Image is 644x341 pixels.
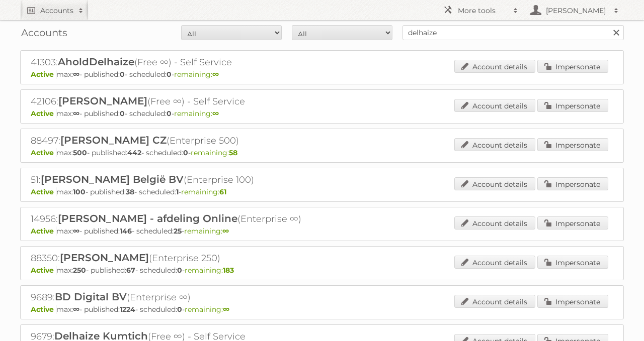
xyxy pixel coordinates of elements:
[73,226,79,236] strong: ∞
[219,187,226,196] strong: 61
[167,109,172,118] strong: 0
[73,266,86,275] strong: 250
[181,187,226,196] span: remaining:
[126,187,134,196] strong: 38
[120,305,135,314] strong: 1224
[58,212,237,224] span: [PERSON_NAME] - afdeling Online
[31,291,383,304] h2: 9689: (Enterprise ∞)
[120,109,125,118] strong: 0
[177,266,182,275] strong: 0
[537,99,608,112] a: Impersonate
[31,266,56,275] span: Active
[31,148,613,157] p: max: - published: - scheduled: -
[55,291,127,303] span: BD Digital BV
[185,266,234,275] span: remaining:
[31,266,613,275] p: max: - published: - scheduled: -
[537,295,608,308] a: Impersonate
[31,187,56,196] span: Active
[31,305,56,314] span: Active
[212,109,219,118] strong: ∞
[31,109,56,118] span: Active
[31,148,56,157] span: Active
[174,109,219,118] span: remaining:
[73,109,79,118] strong: ∞
[454,216,535,230] a: Account details
[174,70,219,79] span: remaining:
[31,56,383,69] h2: 41303: (Free ∞) - Self Service
[73,70,79,79] strong: ∞
[73,305,79,314] strong: ∞
[60,134,167,146] span: [PERSON_NAME] CZ
[537,138,608,151] a: Impersonate
[31,212,383,225] h2: 14956: (Enterprise ∞)
[537,60,608,73] a: Impersonate
[120,226,132,236] strong: 146
[222,226,229,236] strong: ∞
[31,134,383,147] h2: 88497: (Enterprise 500)
[73,148,87,157] strong: 500
[183,148,188,157] strong: 0
[120,70,125,79] strong: 0
[537,216,608,230] a: Impersonate
[454,177,535,190] a: Account details
[454,138,535,151] a: Account details
[454,60,535,73] a: Account details
[31,70,56,79] span: Active
[537,177,608,190] a: Impersonate
[126,266,135,275] strong: 67
[40,6,73,16] h2: Accounts
[31,95,383,108] h2: 42106: (Free ∞) - Self Service
[127,148,141,157] strong: 442
[31,109,613,118] p: max: - published: - scheduled: -
[177,305,182,314] strong: 0
[537,256,608,269] a: Impersonate
[229,148,237,157] strong: 58
[458,6,508,16] h2: More tools
[60,252,149,264] span: [PERSON_NAME]
[58,56,134,68] span: AholdDelhaize
[185,305,229,314] span: remaining:
[58,95,147,107] span: [PERSON_NAME]
[184,226,229,236] span: remaining:
[31,226,56,236] span: Active
[31,187,613,196] p: max: - published: - scheduled: -
[31,226,613,236] p: max: - published: - scheduled: -
[174,226,182,236] strong: 25
[454,256,535,269] a: Account details
[167,70,172,79] strong: 0
[176,187,179,196] strong: 1
[73,187,86,196] strong: 100
[223,266,234,275] strong: 183
[31,252,383,265] h2: 88350: (Enterprise 250)
[191,148,237,157] span: remaining:
[454,295,535,308] a: Account details
[543,6,609,16] h2: [PERSON_NAME]
[31,70,613,79] p: max: - published: - scheduled: -
[223,305,229,314] strong: ∞
[212,70,219,79] strong: ∞
[454,99,535,112] a: Account details
[31,305,613,314] p: max: - published: - scheduled: -
[41,173,184,185] span: [PERSON_NAME] België BV
[31,173,383,186] h2: 51: (Enterprise 100)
